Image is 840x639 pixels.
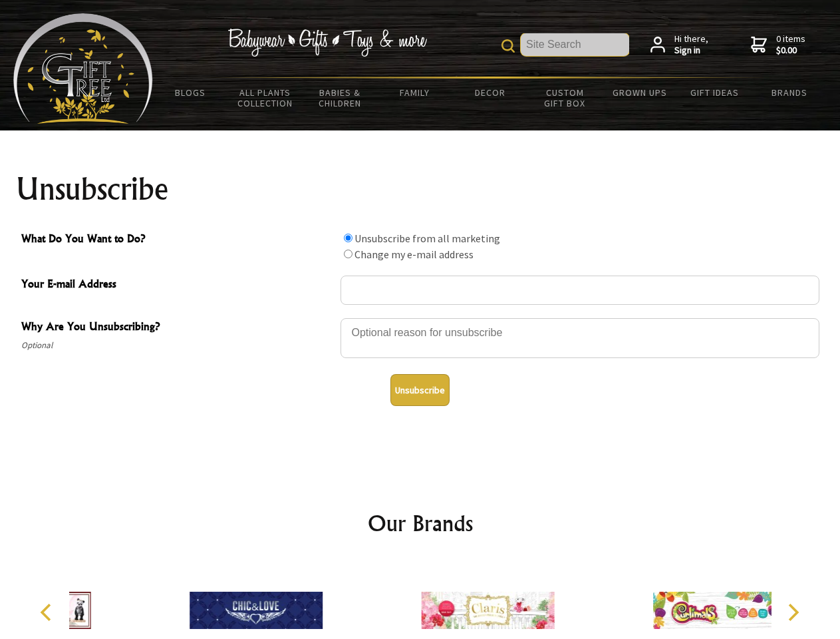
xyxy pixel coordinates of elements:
[390,374,450,406] button: Unsubscribe
[21,337,334,353] span: Optional
[776,45,805,57] strong: $0.00
[677,79,752,106] a: Gift Ideas
[228,79,303,117] a: All Plants Collection
[752,79,827,106] a: Brands
[674,45,708,57] strong: Sign in
[344,250,352,258] input: What Do You Want to Do?
[341,276,819,305] input: Your E-mail Address
[21,230,334,250] span: What Do You Want to Do?
[303,79,378,117] a: Babies & Children
[354,248,474,261] label: Change my e-mail address
[341,318,819,358] textarea: Why Are You Unsubscribing?
[344,234,352,242] input: What Do You Want to Do?
[21,276,334,295] span: Your E-mail Address
[153,79,228,106] a: BLOGS
[751,33,805,57] a: 0 items$0.00
[33,598,63,627] button: Previous
[378,79,453,106] a: Family
[674,33,708,57] span: Hi there,
[602,79,677,106] a: Grown Ups
[21,318,334,337] span: Why Are You Unsubscribing?
[227,29,427,57] img: Babywear - Gifts - Toys & more
[776,33,805,57] span: 0 items
[501,39,515,53] img: product search
[778,598,807,627] button: Next
[650,33,708,57] a: Hi there,Sign in
[16,173,825,205] h1: Unsubscribe
[452,79,527,106] a: Decor
[27,507,814,539] h2: Our Brands
[521,33,629,56] input: Site Search
[354,232,500,245] label: Unsubscribe from all marketing
[527,79,603,117] a: Custom Gift Box
[13,13,153,124] img: Babyware - Gifts - Toys and more...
